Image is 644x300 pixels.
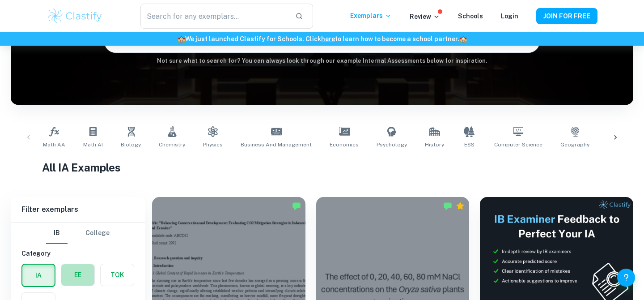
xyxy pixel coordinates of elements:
[350,11,392,21] p: Exemplars
[536,8,597,24] button: JOIN FOR FREE
[292,201,301,210] img: Marked
[159,141,185,149] span: Chemistry
[321,35,335,43] a: here
[101,264,134,286] button: TOK
[203,141,223,149] span: Physics
[410,12,440,21] p: Review
[42,159,602,176] h1: All IA Examples
[46,223,68,244] button: IB
[560,141,589,149] span: Geography
[494,141,542,149] span: Computer Science
[43,141,65,149] span: Math AA
[2,34,642,44] h6: We just launched Clastify for Schools. Click to learn how to become a school partner.
[425,141,444,149] span: History
[21,249,134,258] h6: Category
[464,141,475,149] span: ESS
[501,13,518,20] a: Login
[443,201,452,210] img: Marked
[140,4,288,29] input: Search for any exemplars...
[83,141,103,149] span: Math AI
[11,197,145,222] h6: Filter exemplars
[458,13,483,20] a: Schools
[330,141,359,149] span: Economics
[178,35,185,43] span: 🏫
[11,56,633,65] h6: Not sure what to search for? You can always look through our example Internal Assessments below f...
[377,141,407,149] span: Psychology
[47,7,103,25] img: Clastify logo
[46,223,110,244] div: Filter type choice
[85,223,110,244] button: College
[459,35,467,43] span: 🏫
[241,141,312,149] span: Business and Management
[617,269,635,287] button: Help and Feedback
[121,141,141,149] span: Biology
[22,265,55,286] button: IA
[61,264,94,286] button: EE
[456,201,465,210] div: Premium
